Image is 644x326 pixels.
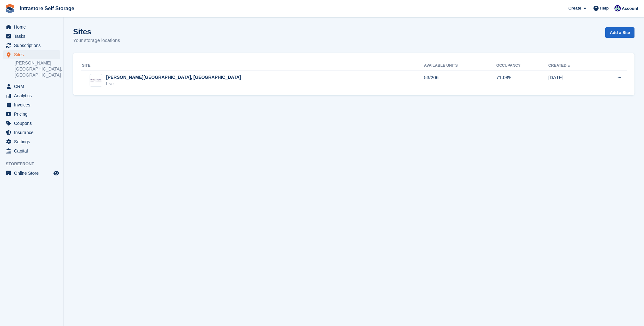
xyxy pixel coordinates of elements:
a: menu [3,91,60,100]
th: Site [81,61,424,71]
a: menu [3,50,60,59]
th: Available Units [424,61,497,71]
img: Image of Hornsby House, Helston site [90,78,102,83]
a: [PERSON_NAME][GEOGRAPHIC_DATA], [GEOGRAPHIC_DATA] [15,60,60,78]
span: Account [622,5,638,12]
a: menu [3,41,60,50]
td: [DATE] [548,71,598,90]
span: Subscriptions [14,41,52,50]
td: 71.08% [496,71,548,90]
span: Pricing [14,110,52,119]
th: Occupancy [496,61,548,71]
span: Online Store [14,169,52,178]
a: menu [3,82,60,91]
h1: Sites [73,27,120,36]
a: menu [3,23,60,31]
span: Capital [14,146,52,155]
td: 53/206 [424,71,497,90]
a: menu [3,128,60,137]
span: Home [14,23,52,31]
span: Coupons [14,119,52,128]
a: Add a Site [605,27,634,38]
span: CRM [14,82,52,91]
a: Created [548,63,572,68]
span: Tasks [14,32,52,41]
span: Invoices [14,100,52,109]
a: menu [3,119,60,128]
a: Preview store [52,169,60,177]
a: menu [3,100,60,109]
a: menu [3,137,60,146]
span: Analytics [14,91,52,100]
div: [PERSON_NAME][GEOGRAPHIC_DATA], [GEOGRAPHIC_DATA] [106,74,241,81]
span: Insurance [14,128,52,137]
a: menu [3,110,60,119]
a: menu [3,146,60,155]
a: menu [3,169,60,178]
a: menu [3,32,60,41]
span: Storefront [6,161,63,167]
a: Intrastore Self Storage [17,3,77,14]
p: Your storage locations [73,37,120,44]
span: Sites [14,50,52,59]
img: Mathew Tremewan [614,5,621,11]
div: Live [106,81,241,87]
span: Create [568,5,581,11]
img: stora-icon-8386f47178a22dfd0bd8f6a31ec36ba5ce8667c1dd55bd0f319d3a0aa187defe.svg [5,4,15,13]
span: Settings [14,137,52,146]
span: Help [600,5,609,11]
